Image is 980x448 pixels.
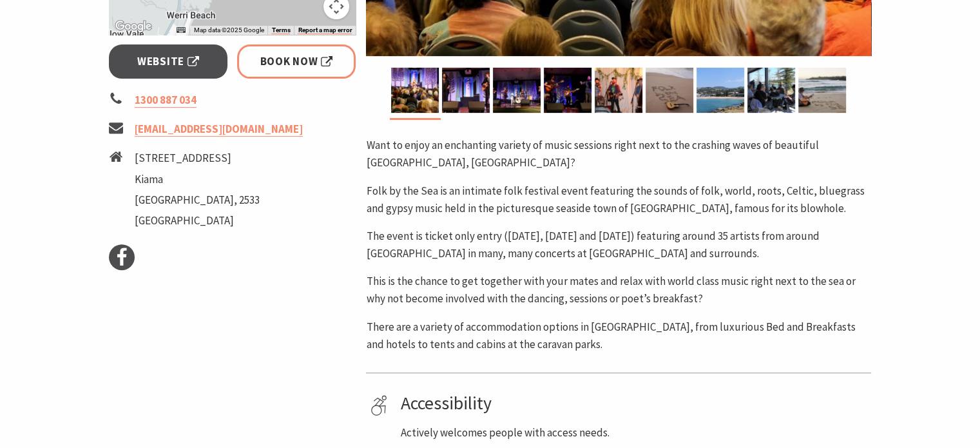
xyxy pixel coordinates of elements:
[544,68,591,113] img: Showground Pavilion
[391,68,439,113] img: Folk by the Sea - Showground Pavilion
[493,68,541,113] img: Showground Pavilion
[271,26,290,34] a: Terms (opens in new tab)
[135,212,260,229] li: [GEOGRAPHIC_DATA]
[595,68,642,113] img: Showground Pavilion
[798,68,846,113] img: KIAMA FOLK by the SEA
[400,393,867,414] h4: Accessibility
[260,53,333,70] span: Book Now
[135,171,260,188] li: Kiama
[697,68,744,113] img: KIAMA FOLK by the SEA
[646,68,693,113] img: KIAMA FOLK by the SEA
[112,18,155,35] a: Open this area in Google Maps (opens a new window)
[177,26,186,35] button: Keyboard shortcuts
[193,26,264,34] span: Map data ©2025 Google
[366,318,871,353] p: There are a variety of accommodation options in [GEOGRAPHIC_DATA], from luxurious Bed and Breakfa...
[135,191,260,209] li: [GEOGRAPHIC_DATA], 2533
[747,68,795,113] img: KIAMA FOLK by the SEA
[366,273,871,307] p: This is the chance to get together with your mates and relax with world class music right next to...
[112,18,155,35] img: Google
[442,68,490,113] img: Showground Pavilion
[135,150,260,167] li: [STREET_ADDRESS]
[137,53,199,70] span: Website
[366,137,871,171] p: Want to enjoy an enchanting variety of music sessions right next to the crashing waves of beautif...
[109,44,228,79] a: Website
[366,182,871,217] p: Folk by the Sea is an intimate folk festival event featuring the sounds of folk, world, roots, Ce...
[135,122,303,137] a: [EMAIL_ADDRESS][DOMAIN_NAME]
[298,26,352,34] a: Report a map error
[135,93,197,108] a: 1300 887 034
[237,44,356,79] a: Book Now
[366,228,871,262] p: The event is ticket only entry ([DATE], [DATE] and [DATE]) featuring around 35 artists from aroun...
[400,424,867,442] p: Actively welcomes people with access needs.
